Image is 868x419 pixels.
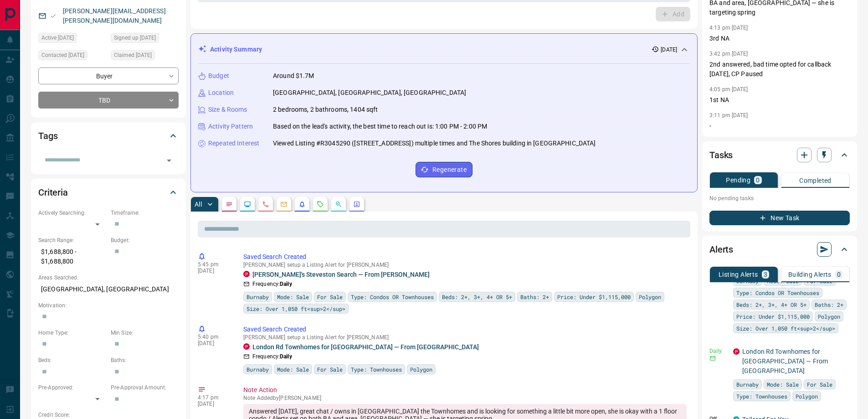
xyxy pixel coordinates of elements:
svg: Agent Actions [353,201,360,208]
p: [PERSON_NAME] setup a Listing Alert for [PERSON_NAME] [243,334,687,341]
p: Areas Searched: [38,274,179,282]
span: Mode: Sale [767,380,799,389]
p: Home Type: [38,329,106,337]
p: - [709,121,850,131]
span: Beds: 2+, 3+, 4+ OR 5+ [442,292,512,301]
div: Thu Oct 09 2025 [111,50,179,63]
p: Around $1.7M [273,71,314,81]
div: TBD [38,92,179,109]
p: Repeated Interest [208,139,259,148]
span: Size: Over 1,050 ft<sup>2</sup> [247,304,345,313]
span: Active [DATE] [41,33,74,42]
p: [DATE] [198,340,230,347]
p: 2 bedrooms, 2 bathrooms, 1404 sqft [273,105,378,114]
p: [DATE] [198,268,230,274]
p: Budget [208,71,229,81]
span: Burnaby [247,365,269,374]
p: Listing Alerts [719,271,758,278]
span: For Sale [317,365,343,374]
svg: Opportunities [335,201,342,208]
svg: Listing Alerts [298,201,306,208]
a: London Rd Townhomes for [GEOGRAPHIC_DATA] — From [GEOGRAPHIC_DATA] [742,348,828,374]
p: Saved Search Created [243,252,687,262]
p: [GEOGRAPHIC_DATA], [GEOGRAPHIC_DATA], [GEOGRAPHIC_DATA] [273,88,466,98]
a: [PERSON_NAME][EMAIL_ADDRESS][PERSON_NAME][DOMAIN_NAME] [63,7,166,24]
p: [GEOGRAPHIC_DATA], [GEOGRAPHIC_DATA] [38,282,179,297]
span: Mode: Sale [277,365,309,374]
span: Beds: 2+, 3+, 4+ OR 5+ [736,300,806,309]
span: Mode: Sale [277,292,309,301]
p: Frequency: [252,280,292,288]
p: Activity Summary [210,45,262,54]
p: Pre-Approved: [38,383,106,392]
span: Baths: 2+ [815,300,843,309]
span: Price: Under $1,115,000 [557,292,631,301]
div: Criteria [38,181,179,203]
p: 3:42 pm [DATE] [709,51,748,57]
p: Size & Rooms [208,105,247,114]
span: Baths: 2+ [520,292,549,301]
div: Thu Oct 09 2025 [38,50,106,63]
strong: Daily [280,281,292,287]
svg: Notes [226,201,233,208]
svg: Calls [262,201,269,208]
button: Regenerate [416,162,473,177]
span: Polygon [410,365,432,374]
span: Size: Over 1,050 ft<sup>2</sup> [736,324,835,333]
p: [DATE] [661,46,677,54]
p: Based on the lead's activity, the best time to reach out is: 1:00 PM - 2:00 PM [273,122,487,131]
span: Price: Under $1,115,000 [736,312,810,321]
p: Completed [799,177,832,184]
p: 5:45 pm [198,261,230,268]
svg: Lead Browsing Activity [244,201,251,208]
p: Note Action [243,385,687,395]
p: Pending [726,177,750,183]
div: property.ca [733,348,740,355]
p: [PERSON_NAME] setup a Listing Alert for [PERSON_NAME] [243,262,687,268]
span: Polygon [818,312,840,321]
p: All [195,201,202,207]
span: Burnaby [736,380,759,389]
span: Type: Townhouses [351,365,402,374]
p: Beds: [38,356,106,364]
p: 3:11 pm [DATE] [709,112,748,119]
div: Alerts [709,238,850,260]
div: Buyer [38,67,179,84]
h2: Tags [38,129,57,143]
p: Motivation: [38,301,179,310]
p: Frequency: [252,352,292,361]
button: New Task [709,211,850,225]
p: Pre-Approval Amount: [111,383,179,392]
p: Saved Search Created [243,325,687,334]
p: 5:40 pm [198,334,230,340]
p: 0 [837,271,841,278]
p: Note Added by [PERSON_NAME] [243,395,687,401]
strong: Daily [280,353,292,360]
p: Building Alerts [788,271,832,278]
p: 4:13 pm [DATE] [709,25,748,31]
span: Type: Condos OR Townhouses [351,292,434,301]
h2: Tasks [709,148,733,162]
div: Tags [38,125,179,147]
div: property.ca [243,271,250,277]
p: Credit Score: [38,411,179,419]
p: 3rd NA [709,34,850,43]
svg: Email Valid [50,13,56,19]
span: Type: Condos OR Townhouses [736,288,819,297]
p: 4:05 pm [DATE] [709,86,748,93]
p: No pending tasks [709,191,850,205]
svg: Emails [280,201,288,208]
p: Baths: [111,356,179,364]
p: Activity Pattern [208,122,253,131]
p: Budget: [111,236,179,244]
span: Type: Townhouses [736,392,787,401]
p: $1,688,800 - $1,688,800 [38,244,106,269]
a: London Rd Townhomes for [GEOGRAPHIC_DATA] — From [GEOGRAPHIC_DATA] [252,343,479,351]
p: Location [208,88,234,98]
div: Thu Oct 09 2025 [38,33,106,46]
p: Daily [709,347,728,355]
div: Tasks [709,144,850,166]
svg: Requests [317,201,324,208]
span: Contacted [DATE] [41,51,84,60]
p: 3 [764,271,767,278]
